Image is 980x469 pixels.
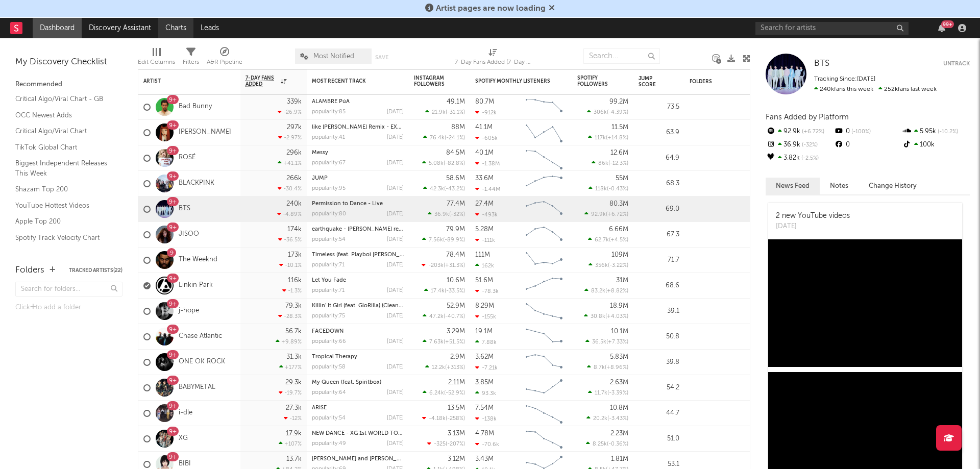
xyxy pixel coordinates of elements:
div: ( ) [424,287,465,294]
span: 86k [598,161,608,166]
span: Artist pages are now loading [436,5,546,13]
span: 306k [594,110,607,115]
div: 2 new YouTube videos [776,211,850,221]
div: Edit Columns [138,43,175,73]
a: OCC Newest Adds [15,110,112,121]
div: JUMP [312,176,404,181]
div: A&R Pipeline [207,43,242,73]
div: popularity: 54 [312,237,346,242]
div: Folders [15,264,44,277]
div: -30.4 % [278,185,302,192]
span: 47.2k [429,314,444,319]
div: -7.21k [475,364,498,371]
div: 5.83M [610,354,628,360]
span: 36.5k [592,339,606,345]
div: -493k [475,211,498,218]
span: +8.82 % [607,288,627,294]
a: JUMP [312,176,328,181]
span: 7-Day Fans Added [246,75,278,87]
div: popularity: 67 [312,160,346,166]
div: 99 + [941,20,954,28]
span: -33.5 % [446,288,463,294]
div: 88M [451,124,465,131]
div: ( ) [423,389,465,396]
span: +4.03 % [607,314,627,319]
a: ALAMBRE PúA [312,99,350,105]
div: 173k [288,252,302,258]
span: +6.72 % [607,212,627,217]
div: Edit Columns [138,56,175,68]
div: -28.3 % [278,313,302,319]
div: -605k [475,135,498,141]
div: +9.89 % [276,338,302,345]
div: 64.9 [639,152,679,164]
a: YouTube Hottest Videos [15,200,112,211]
div: [DATE] [387,160,404,166]
button: 99+ [938,24,945,32]
div: 77.4M [447,201,465,207]
div: +41.1 % [278,160,302,166]
div: ( ) [425,364,465,371]
div: ( ) [422,236,465,243]
span: -40.7 % [445,314,463,319]
div: 67.3 [639,229,679,241]
div: 10.6M [447,277,465,284]
div: 33.6M [475,175,494,182]
div: ( ) [423,338,465,345]
div: ( ) [589,262,628,268]
span: -12.3 % [610,161,627,166]
div: 27.4M [475,201,494,207]
a: Bad Bunny [179,103,212,111]
div: 2.63M [610,379,628,386]
a: Charts [158,18,193,38]
div: Spotify Followers [577,75,613,87]
div: -26.9 % [278,109,302,115]
div: 0 [834,138,901,152]
div: [DATE] [387,109,404,115]
a: Apple Top 200 [15,216,112,227]
span: +313 % [447,365,463,371]
a: BTS [814,59,829,69]
span: 117k [595,135,606,141]
div: Most Recent Track [312,78,388,84]
svg: Chart title [521,273,567,299]
div: ALAMBRE PúA [312,99,404,105]
div: 3.62M [475,354,494,360]
div: 68.6 [639,280,679,292]
span: +6.72 % [800,129,824,135]
button: News Feed [766,178,820,194]
div: [DATE] [387,288,404,293]
span: -0.43 % [608,186,627,192]
a: earthquake - [PERSON_NAME] remix [312,227,408,232]
button: Notes [820,178,859,194]
a: Leads [193,18,226,38]
div: My Queen (feat. Spiritbox) [312,380,404,385]
div: 39.1 [639,305,679,317]
svg: Chart title [521,171,567,196]
div: ( ) [423,185,465,192]
a: like [PERSON_NAME] Remix - EXTENDED MIX [312,125,431,130]
div: 5.95k [902,125,970,138]
span: 118k [595,186,607,192]
div: -111k [475,237,495,243]
button: Untrack [943,59,970,69]
div: 3.85M [475,379,494,386]
span: -32 % [800,142,818,148]
div: 40.1M [475,150,494,156]
div: popularity: 80 [312,211,346,217]
div: 36.9k [766,138,834,152]
a: JISOO [179,230,199,239]
div: ( ) [425,109,465,115]
input: Search... [583,48,660,64]
div: Timeless (feat. Playboi Carti & Doechii) - Remix [312,252,404,258]
div: 11.5M [611,124,628,131]
span: Dismiss [549,5,555,13]
div: ( ) [587,109,628,115]
div: 93.3k [475,390,496,397]
a: Tropical Therapy [312,354,357,360]
div: 6.66M [609,226,628,233]
span: Most Notified [313,53,354,60]
div: 71.7 [639,254,679,266]
div: 92.9k [766,125,834,138]
div: 2.11M [448,379,465,386]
